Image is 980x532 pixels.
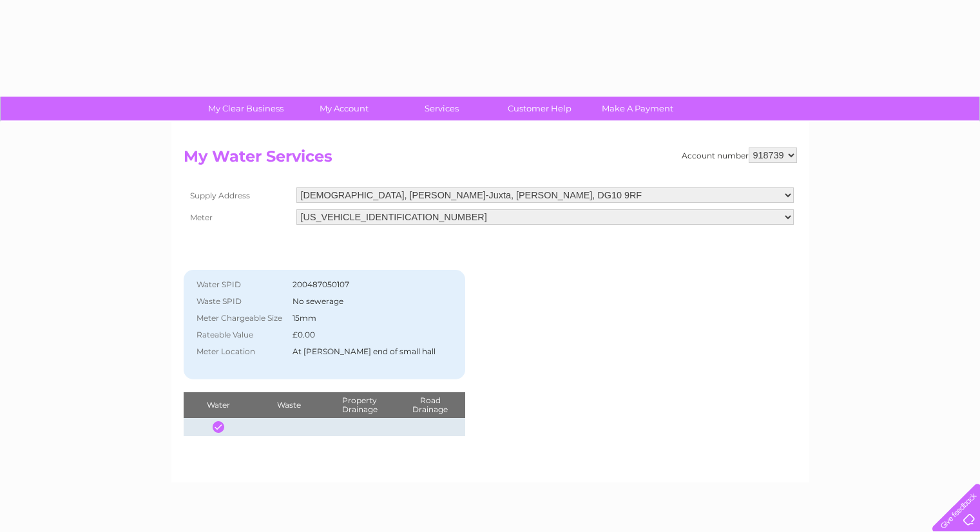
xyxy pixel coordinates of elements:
[324,392,394,418] th: Property Drainage
[389,97,495,120] a: Services
[193,97,299,120] a: My Clear Business
[184,147,797,172] h2: My Water Services
[190,276,290,293] th: Water SPID
[289,343,439,360] td: At [PERSON_NAME] end of small hall
[190,343,290,360] th: Meter Location
[395,392,466,418] th: Road Drainage
[184,392,254,418] th: Water
[289,327,439,343] td: £0.00
[190,327,290,343] th: Rateable Value
[682,147,797,163] div: Account number
[584,97,691,120] a: Make A Payment
[254,392,324,418] th: Waste
[184,184,293,206] th: Supply Address
[184,206,293,228] th: Meter
[486,97,593,120] a: Customer Help
[289,293,439,310] td: No sewerage
[190,293,290,310] th: Waste SPID
[289,276,439,293] td: 200487050107
[190,310,290,327] th: Meter Chargeable Size
[289,310,439,327] td: 15mm
[291,97,397,120] a: My Account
